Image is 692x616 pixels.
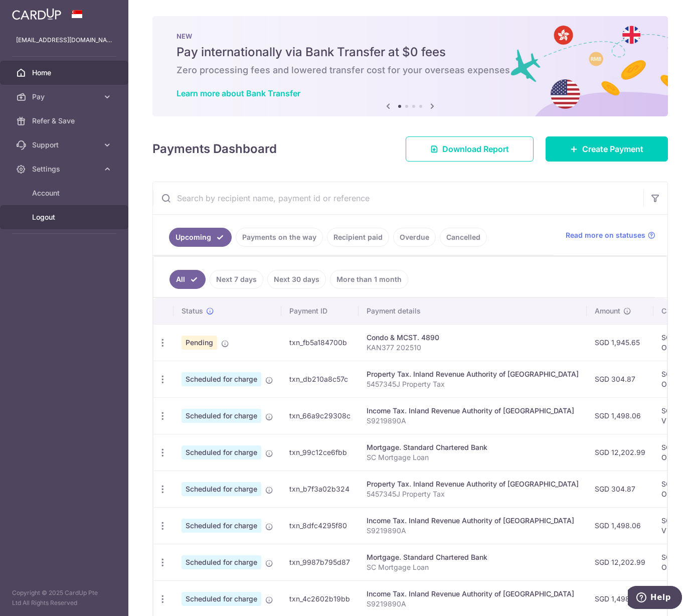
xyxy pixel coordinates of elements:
[440,228,487,247] a: Cancelled
[267,270,326,289] a: Next 30 days
[367,516,579,526] div: Income Tax. Inland Revenue Authority of [GEOGRAPHIC_DATA]
[182,306,203,316] span: Status
[177,44,644,60] h5: Pay internationally via Bank Transfer at $0 fees
[32,212,98,222] span: Logout
[281,298,359,324] th: Payment ID
[32,68,98,78] span: Home
[359,298,587,324] th: Payment details
[32,92,98,102] span: Pay
[393,228,436,247] a: Overdue
[587,397,653,434] td: SGD 1,498.06
[281,471,359,507] td: txn_b7f3a02b324
[367,552,579,562] div: Mortgage. Standard Chartered Bank
[32,140,98,150] span: Support
[32,164,98,174] span: Settings
[182,555,261,569] span: Scheduled for charge
[587,361,653,397] td: SGD 304.87
[587,507,653,544] td: SGD 1,498.06
[32,116,98,126] span: Refer & Save
[177,88,300,98] a: Learn more about Bank Transfer
[281,544,359,580] td: txn_9987b795d87
[12,8,61,20] img: CardUp
[16,35,112,45] p: [EMAIL_ADDRESS][DOMAIN_NAME]
[367,526,579,536] p: S9219890A
[182,445,261,459] span: Scheduled for charge
[210,270,263,289] a: Next 7 days
[281,434,359,471] td: txn_99c12ce6fbb
[177,32,644,40] p: NEW
[169,270,206,289] a: All
[182,336,217,350] span: Pending
[182,409,261,423] span: Scheduled for charge
[153,182,643,214] input: Search by recipient name, payment id or reference
[367,333,579,343] div: Condo & MCST. 4890
[367,406,579,416] div: Income Tax. Inland Revenue Authority of [GEOGRAPHIC_DATA]
[582,143,643,155] span: Create Payment
[169,228,232,247] a: Upcoming
[587,471,653,507] td: SGD 304.87
[367,379,579,389] p: 5457345J Property Tax
[628,586,682,611] iframe: Opens a widget where you can find more information
[182,519,261,533] span: Scheduled for charge
[587,324,653,361] td: SGD 1,945.65
[327,228,389,247] a: Recipient paid
[281,324,359,361] td: txn_fb5a184700b
[23,7,43,16] span: Help
[177,64,644,76] h6: Zero processing fees and lowered transfer cost for your overseas expenses
[367,369,579,379] div: Property Tax. Inland Revenue Authority of [GEOGRAPHIC_DATA]
[182,592,261,606] span: Scheduled for charge
[442,143,509,155] span: Download Report
[152,140,277,158] h4: Payments Dashboard
[330,270,408,289] a: More than 1 month
[367,416,579,426] p: S9219890A
[281,507,359,544] td: txn_8dfc4295f80
[32,188,98,198] span: Account
[566,230,655,240] a: Read more on statuses
[406,136,534,162] a: Download Report
[152,16,668,116] img: Bank transfer banner
[367,343,579,353] p: KAN377 202510
[546,136,668,162] a: Create Payment
[281,397,359,434] td: txn_66a9c29308c
[182,372,261,386] span: Scheduled for charge
[367,442,579,452] div: Mortgage. Standard Chartered Bank
[367,489,579,499] p: 5457345J Property Tax
[566,230,645,240] span: Read more on statuses
[367,589,579,599] div: Income Tax. Inland Revenue Authority of [GEOGRAPHIC_DATA]
[367,479,579,489] div: Property Tax. Inland Revenue Authority of [GEOGRAPHIC_DATA]
[367,562,579,572] p: SC Mortgage Loan
[595,306,620,316] span: Amount
[182,482,261,496] span: Scheduled for charge
[236,228,323,247] a: Payments on the way
[587,434,653,471] td: SGD 12,202.99
[587,544,653,580] td: SGD 12,202.99
[281,361,359,397] td: txn_db210a8c57c
[367,599,579,609] p: S9219890A
[367,452,579,463] p: SC Mortgage Loan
